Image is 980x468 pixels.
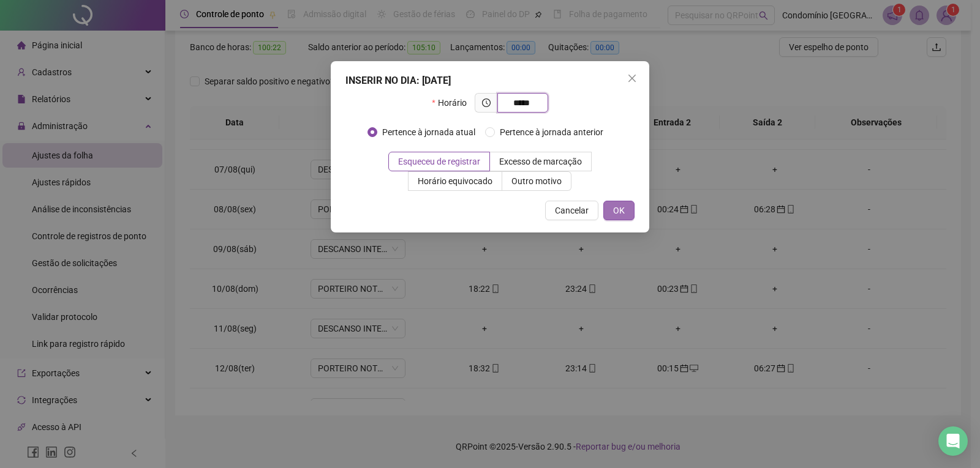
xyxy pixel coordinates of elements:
button: OK [603,201,635,220]
span: close [627,73,637,83]
div: INSERIR NO DIA : [DATE] [345,73,635,88]
span: Pertence à jornada anterior [495,125,608,139]
span: OK [613,204,625,217]
span: Cancelar [555,204,589,217]
span: clock-circle [482,98,491,107]
label: Horário [432,93,474,113]
span: Esqueceu de registrar [398,157,480,166]
button: Cancelar [545,201,598,220]
span: Excesso de marcação [499,157,582,166]
span: Horário equivocado [418,176,492,186]
button: Close [622,69,642,88]
div: Open Intercom Messenger [938,426,968,456]
span: Pertence à jornada atual [377,125,480,139]
span: Outro motivo [511,176,562,186]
